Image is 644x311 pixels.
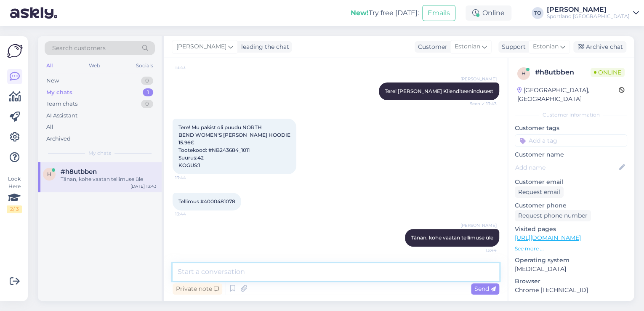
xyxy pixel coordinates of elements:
a: [URL][DOMAIN_NAME] [515,234,581,242]
input: Add name [515,163,617,172]
p: Customer name [515,150,627,159]
div: Archived [46,135,71,143]
span: Online [591,68,625,77]
div: AI Assistant [46,112,77,120]
div: leading the chat [238,43,289,51]
span: 13:43 [175,64,207,71]
span: Estonian [533,42,559,51]
div: Web [87,60,102,71]
a: [PERSON_NAME]Sportland [GEOGRAPHIC_DATA] [547,6,639,20]
p: Visited pages [515,225,627,234]
div: Socials [134,60,155,71]
div: Try free [DATE]: [351,8,419,18]
p: [MEDICAL_DATA] [515,265,627,274]
p: Customer email [515,178,627,186]
p: Operating system [515,256,627,265]
div: # h8utbben [535,67,591,77]
div: 0 [141,77,153,85]
div: Archive chat [573,41,626,53]
span: [PERSON_NAME] [460,76,497,82]
span: My chats [88,149,111,157]
div: Tänan, kohe vaatan tellimuse üle [61,175,157,183]
span: Send [474,285,496,292]
div: Request email [515,186,564,198]
b: New! [351,9,369,17]
div: Team chats [46,100,77,108]
div: Private note [173,283,222,295]
span: Estonian [455,42,480,51]
span: Search customers [52,44,106,53]
p: See more ... [515,245,627,253]
span: #h8utbben [61,168,97,175]
span: [PERSON_NAME] [176,42,226,51]
div: [PERSON_NAME] [547,6,630,13]
div: 1 [143,88,153,97]
div: TO [532,7,543,19]
span: Tellimus #4000481078 [178,198,235,205]
div: Support [498,43,526,51]
p: Customer tags [515,124,627,133]
span: h [522,70,526,77]
span: Tänan, kohe vaatan tellimuse üle [411,234,493,241]
span: 13:44 [175,175,207,181]
div: All [46,123,53,131]
div: 0 [141,100,153,108]
span: 13:44 [465,247,497,253]
span: [PERSON_NAME] [460,222,497,229]
div: Look Here [7,175,22,213]
p: Browser [515,277,627,286]
span: Tere! Mu pakist oli puudu NORTH BEND WOMEN'S [PERSON_NAME] HOODIE 15.96€ Tootekood: #NB243684_101... [178,124,290,168]
div: [DATE] 13:43 [130,183,157,189]
div: New [46,77,59,85]
span: 13:44 [175,211,207,217]
div: 2 / 3 [7,205,22,213]
p: Chrome [TECHNICAL_ID] [515,286,627,295]
div: Sportland [GEOGRAPHIC_DATA] [547,13,630,20]
div: All [45,60,54,71]
div: Customer [415,43,447,51]
div: My chats [46,88,72,97]
div: Customer information [515,111,627,119]
input: Add a tag [515,134,627,147]
img: Askly Logo [7,43,23,59]
div: [GEOGRAPHIC_DATA], [GEOGRAPHIC_DATA] [517,86,619,104]
span: Tere! [PERSON_NAME] Klienditeenindusest [385,88,493,94]
span: Seen ✓ 13:43 [465,101,497,107]
div: Online [466,5,511,21]
p: Customer phone [515,201,627,210]
span: h [47,171,51,177]
div: Request phone number [515,210,591,221]
button: Emails [422,5,455,21]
